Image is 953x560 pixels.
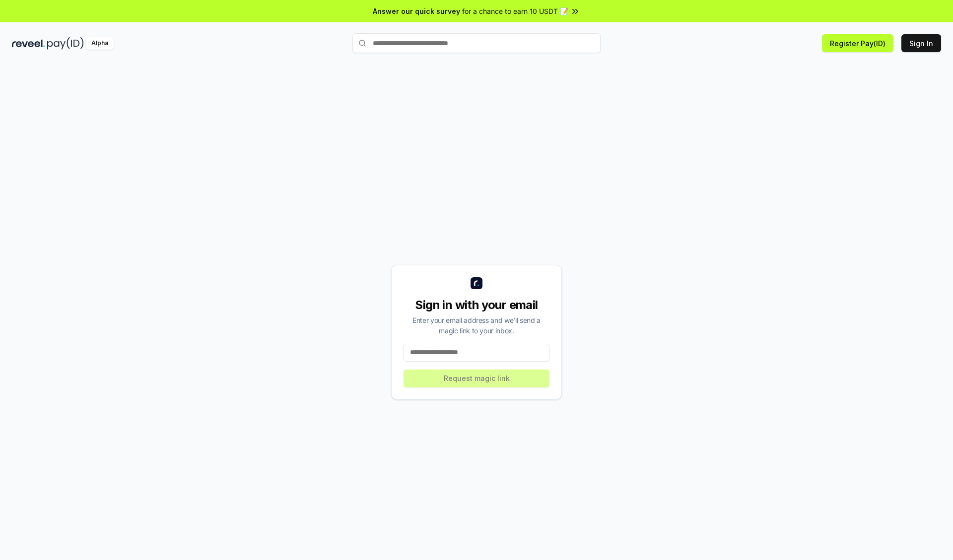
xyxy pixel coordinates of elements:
div: Alpha [86,37,114,50]
button: Sign In [901,34,941,52]
div: Enter your email address and we’ll send a magic link to your inbox. [404,315,549,336]
button: Register Pay(ID) [822,34,893,52]
img: reveel_dark [12,37,45,50]
img: pay_id [47,37,84,50]
span: Answer our quick survey [373,6,460,16]
div: Sign in with your email [404,297,549,313]
span: for a chance to earn 10 USDT 📝 [462,6,568,16]
img: logo_small [471,277,482,289]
